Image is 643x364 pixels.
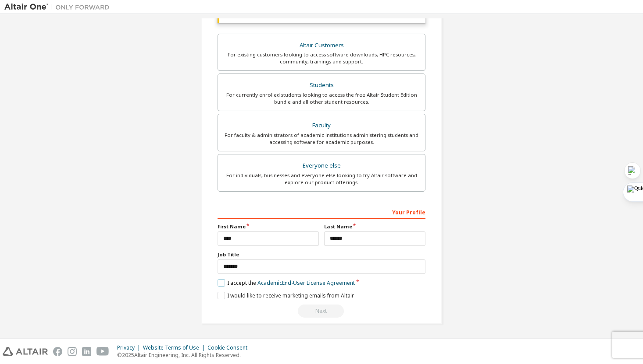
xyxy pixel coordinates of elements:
[223,160,420,172] div: Everyone else
[257,279,355,287] a: Academic End-User License Agreement
[53,347,62,356] img: facebook.svg
[143,344,207,351] div: Website Terms of Use
[3,347,48,356] img: altair_logo.svg
[117,351,253,359] p: © 2025 Altair Engineering, Inc. All Rights Reserved.
[218,279,355,287] label: I accept the
[218,205,425,219] div: Your Profile
[207,344,253,351] div: Cookie Consent
[117,344,143,351] div: Privacy
[218,292,354,299] label: I would like to receive marketing emails from Altair
[223,91,420,105] div: For currently enrolled students looking to access the free Altair Student Edition bundle and all ...
[223,39,420,52] div: Altair Customers
[96,347,109,356] img: youtube.svg
[223,132,420,146] div: For faculty & administrators of academic institutions administering students and accessing softwa...
[223,119,420,132] div: Faculty
[82,347,91,356] img: linkedin.svg
[223,51,420,65] div: For existing customers looking to access software downloads, HPC resources, community, trainings ...
[218,304,425,318] div: Read and acccept EULA to continue
[4,3,114,11] img: Altair One
[324,223,425,230] label: Last Name
[218,251,425,258] label: Job Title
[223,172,420,186] div: For individuals, businesses and everyone else looking to try Altair software and explore our prod...
[68,347,77,356] img: instagram.svg
[223,79,420,91] div: Students
[218,223,319,230] label: First Name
